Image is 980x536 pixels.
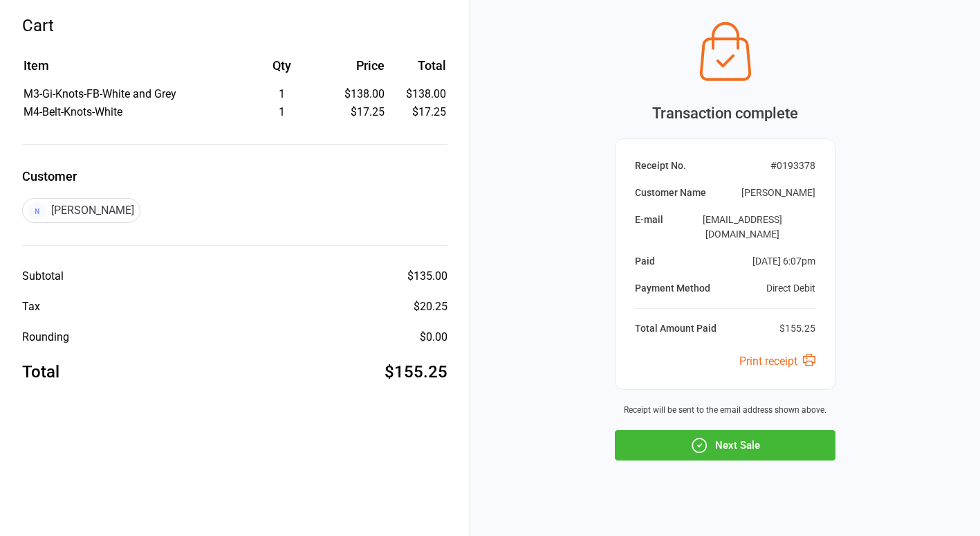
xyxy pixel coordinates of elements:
[385,359,447,384] div: $155.25
[22,359,59,384] div: Total
[739,355,815,368] a: Print receipt
[22,13,447,38] div: Cart
[327,104,385,120] div: $17.25
[770,159,815,173] div: # 0193378
[22,298,40,315] div: Tax
[327,86,385,102] div: $138.00
[390,86,446,102] td: $138.00
[615,404,835,416] div: Receipt will be sent to the email address shown above.
[22,329,69,346] div: Rounding
[24,56,237,84] th: Item
[22,167,447,186] label: Customer
[741,186,815,200] div: [PERSON_NAME]
[414,298,447,315] div: $20.25
[420,329,447,346] div: $0.00
[635,321,716,336] div: Total Amount Paid
[669,213,815,242] div: [EMAIL_ADDRESS][DOMAIN_NAME]
[327,56,385,75] div: Price
[22,198,140,223] div: [PERSON_NAME]
[24,87,176,100] span: M3-Gi-Knots-FB-White and Grey
[766,281,815,296] div: Direct Debit
[239,104,326,120] div: 1
[407,268,447,285] div: $135.00
[615,102,835,125] div: Transaction complete
[390,104,446,120] td: $17.25
[779,321,815,336] div: $155.25
[752,254,815,269] div: [DATE] 6:07pm
[390,56,446,84] th: Total
[635,186,706,200] div: Customer Name
[635,254,655,269] div: Paid
[635,281,710,296] div: Payment Method
[24,105,122,118] span: M4-Belt-Knots-White
[635,159,686,173] div: Receipt No.
[615,430,835,461] button: Next Sale
[22,268,64,285] div: Subtotal
[239,56,326,84] th: Qty
[239,86,326,102] div: 1
[635,213,663,242] div: E-mail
